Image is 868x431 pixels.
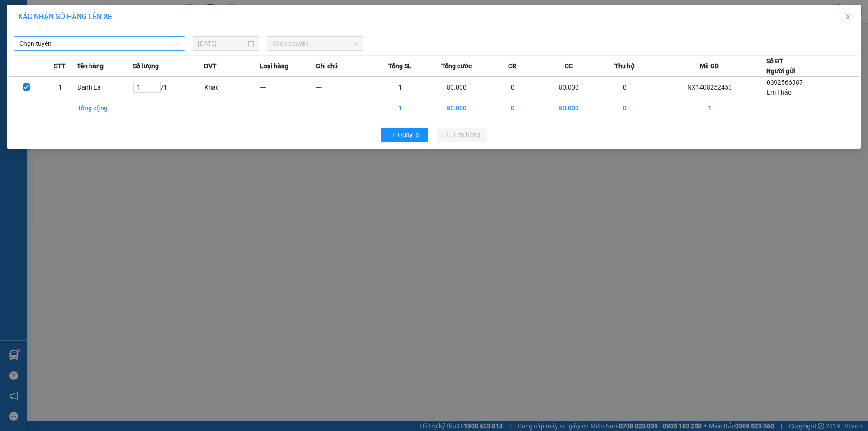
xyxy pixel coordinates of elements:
[133,77,204,98] td: / 1
[429,98,485,118] td: 80.000
[54,61,66,71] span: STT
[260,77,316,98] td: ---
[381,128,428,142] button: rollbackQuay lại
[372,98,428,118] td: 1
[272,37,358,50] span: Chọn chuyến
[19,37,180,50] span: Chọn tuyến
[835,5,861,30] button: Close
[388,61,411,71] span: Tổng SL
[204,61,217,71] span: ĐVT
[198,38,246,48] input: 14/08/2025
[485,77,541,98] td: 0
[398,130,420,140] span: Quay lại
[441,61,472,71] span: Tổng cước
[767,89,792,96] span: Em Thảo
[766,56,795,76] div: Số ĐT Người gửi
[508,61,516,71] span: CR
[844,13,852,20] span: close
[541,77,597,98] td: 80.000
[260,61,288,71] span: Loại hàng
[372,77,428,98] td: 1
[485,98,541,118] td: 0
[77,61,104,71] span: Tên hàng
[597,77,653,98] td: 0
[316,77,372,98] td: ---
[43,77,77,98] td: 1
[565,61,573,71] span: CC
[18,12,112,21] span: XÁC NHẬN SỐ HÀNG LÊN XE
[437,128,487,142] button: uploadLên hàng
[653,77,766,98] td: NX1408252453
[316,61,338,71] span: Ghi chú
[77,98,133,118] td: Tổng cộng
[429,77,485,98] td: 80.000
[204,77,260,98] td: Khác
[653,98,766,118] td: 1
[388,132,394,139] span: rollback
[614,61,635,71] span: Thu hộ
[77,77,133,98] td: Bánh Lá
[541,98,597,118] td: 80.000
[597,98,653,118] td: 0
[767,79,803,86] span: 0392566387
[700,61,719,71] span: Mã GD
[133,61,159,71] span: Số lượng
